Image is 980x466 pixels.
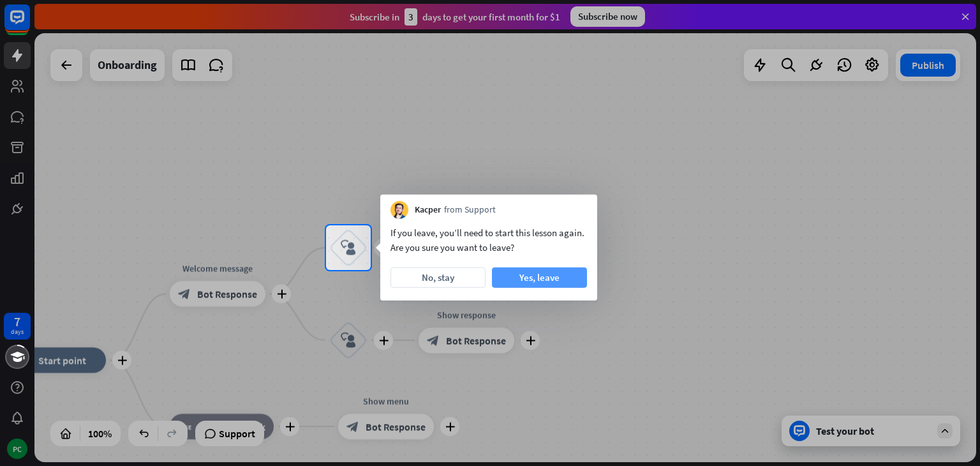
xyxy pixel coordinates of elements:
[415,204,441,216] span: Kacper
[390,225,587,255] div: If you leave, you’ll need to start this lesson again. Are you sure you want to leave?
[492,267,587,288] button: Yes, leave
[444,204,496,216] span: from Support
[10,5,48,43] button: Open LiveChat chat widget
[341,240,356,255] i: block_user_input
[390,267,486,288] button: No, stay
